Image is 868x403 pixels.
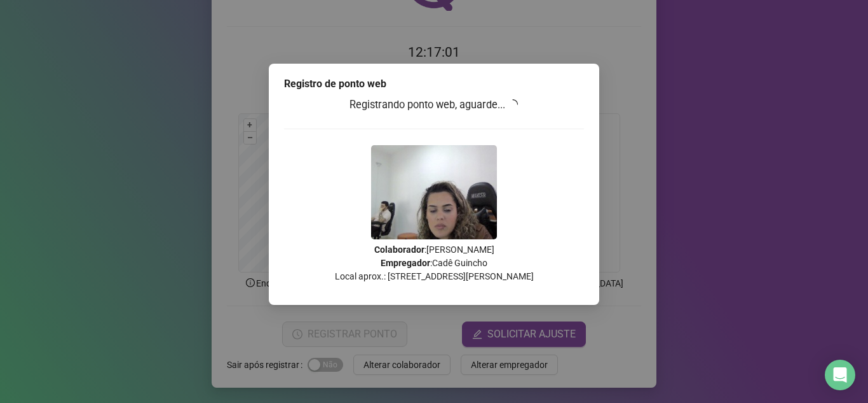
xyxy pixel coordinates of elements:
div: Open Intercom Messenger [825,360,855,390]
div: Registro de ponto web [284,76,584,92]
span: loading [506,98,520,111]
img: Z [371,145,497,239]
h3: Registrando ponto web, aguarde... [284,97,584,113]
p: : [PERSON_NAME] : Cadê Guincho Local aprox.: [STREET_ADDRESS][PERSON_NAME] [284,243,584,283]
strong: Empregador [381,258,430,268]
strong: Colaborador [374,244,424,255]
